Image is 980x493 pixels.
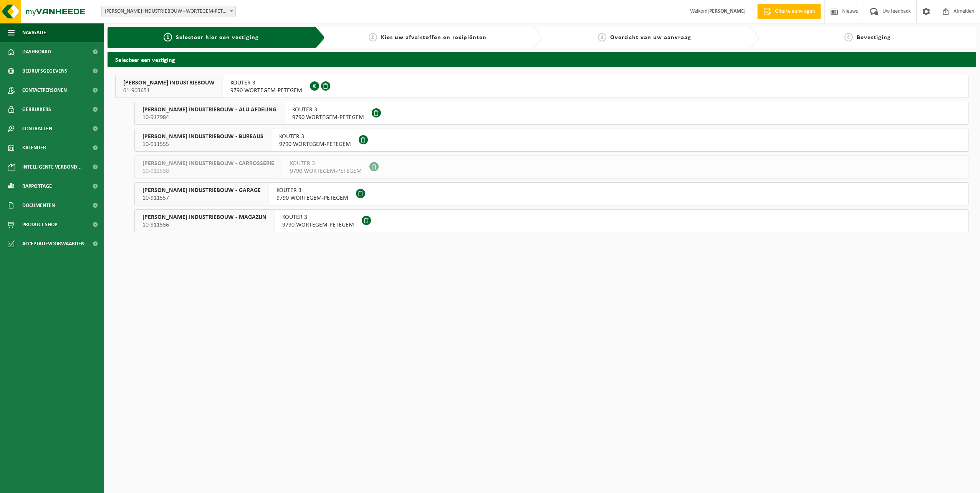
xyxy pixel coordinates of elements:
span: [PERSON_NAME] INDUSTRIEBOUW - CARROSSERIE [142,160,274,167]
h2: Selecteer een vestiging [108,52,976,67]
span: Selecteer hier een vestiging [176,35,259,41]
span: KOUTER 3 [279,133,351,141]
span: KOUTER 3 [290,160,362,167]
span: Contactpersonen [22,81,67,100]
span: [PERSON_NAME] INDUSTRIEBOUW [123,79,215,87]
span: Gebruikers [22,100,51,119]
span: 01-903651 [123,87,215,94]
span: 2 [369,33,377,41]
a: Offerte aanvragen [757,4,821,19]
strong: [PERSON_NAME] [707,8,746,14]
span: Overzicht van uw aanvraag [610,35,691,41]
span: 4 [844,33,853,41]
span: Intelligente verbond... [22,157,82,177]
span: Bevestiging [857,35,891,41]
span: 10-911556 [142,221,267,229]
span: KOUTER 3 [230,79,302,87]
span: Offerte aanvragen [773,8,817,15]
span: Contracten [22,119,52,138]
span: Rapportage [22,177,52,196]
span: 9790 WORTEGEM-PETEGEM [230,87,302,94]
span: Navigatie [22,23,46,42]
span: Kies uw afvalstoffen en recipiënten [381,35,487,41]
span: 9790 WORTEGEM-PETEGEM [292,114,364,121]
span: [PERSON_NAME] INDUSTRIEBOUW - GARAGE [142,187,261,194]
span: 10-917984 [142,114,276,121]
span: 9790 WORTEGEM-PETEGEM [276,194,348,202]
button: [PERSON_NAME] INDUSTRIEBOUW 01-903651 KOUTER 39790 WORTEGEM-PETEGEM [115,75,968,98]
span: Kalender [22,138,46,157]
span: WILLY NAESSENS INDUSTRIEBOUW - WORTEGEM-PETEGEM [101,6,236,17]
span: Bedrijfsgegevens [22,61,67,81]
span: [PERSON_NAME] INDUSTRIEBOUW - ALU AFDELING [142,106,276,114]
span: [PERSON_NAME] INDUSTRIEBOUW - MAGAZIJN [142,213,267,221]
span: WILLY NAESSENS INDUSTRIEBOUW - WORTEGEM-PETEGEM [102,6,235,17]
span: 1 [164,33,172,41]
span: [PERSON_NAME] INDUSTRIEBOUW - BUREAUS [142,133,263,141]
span: 9790 WORTEGEM-PETEGEM [282,221,354,229]
span: 3 [598,33,606,41]
span: 9790 WORTEGEM-PETEGEM [290,167,362,175]
span: Dashboard [22,42,51,61]
button: [PERSON_NAME] INDUSTRIEBOUW - GARAGE 10-911557 KOUTER 39790 WORTEGEM-PETEGEM [134,182,968,205]
span: 9790 WORTEGEM-PETEGEM [279,141,351,148]
span: Acceptatievoorwaarden [22,234,84,253]
button: [PERSON_NAME] INDUSTRIEBOUW - ALU AFDELING 10-917984 KOUTER 39790 WORTEGEM-PETEGEM [134,102,968,125]
span: KOUTER 3 [292,106,364,114]
span: 10-911557 [142,194,261,202]
span: 10-912538 [142,167,274,175]
span: KOUTER 3 [276,187,348,194]
span: KOUTER 3 [282,213,354,221]
button: [PERSON_NAME] INDUSTRIEBOUW - BUREAUS 10-911555 KOUTER 39790 WORTEGEM-PETEGEM [134,129,968,152]
span: 10-911555 [142,141,263,148]
span: Documenten [22,196,55,215]
span: Product Shop [22,215,57,234]
button: [PERSON_NAME] INDUSTRIEBOUW - MAGAZIJN 10-911556 KOUTER 39790 WORTEGEM-PETEGEM [134,209,968,232]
